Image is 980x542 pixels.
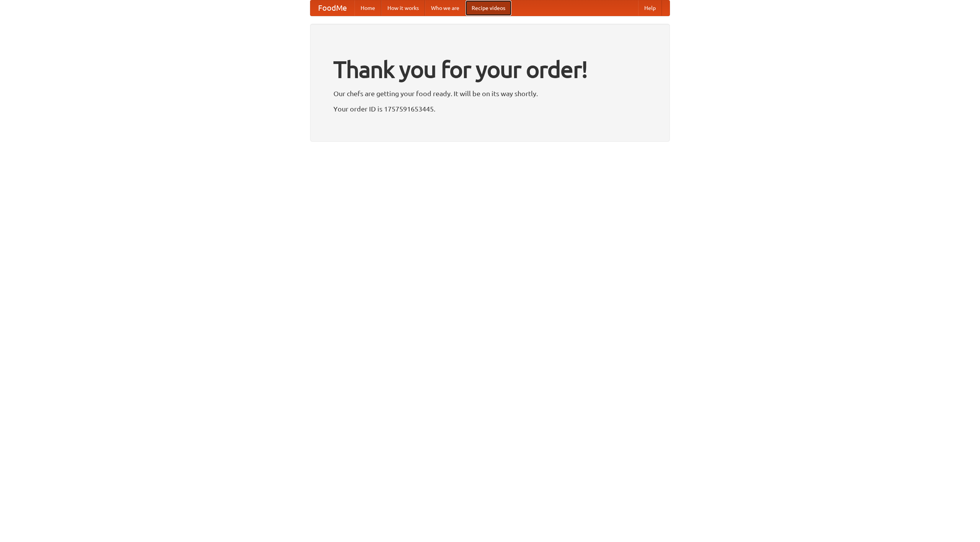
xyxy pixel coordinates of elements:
a: Home [354,0,381,16]
a: Recipe videos [465,0,511,16]
a: Help [638,0,662,16]
h1: Thank you for your order! [333,51,647,88]
a: FoodMe [310,0,354,16]
a: How it works [381,0,425,16]
p: Our chefs are getting your food ready. It will be on its way shortly. [333,88,647,99]
p: Your order ID is 1757591653445. [333,103,647,115]
a: Who we are [425,0,465,16]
